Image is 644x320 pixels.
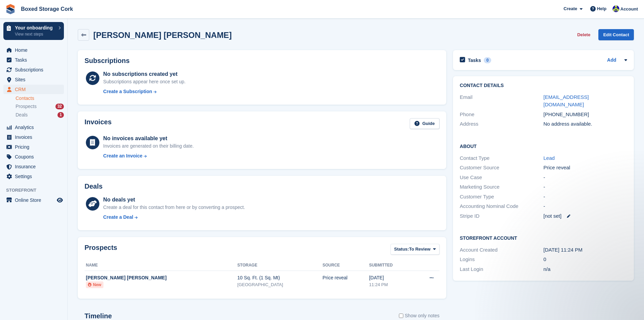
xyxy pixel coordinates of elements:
[460,83,627,88] h2: Contact Details
[460,193,543,201] div: Customer Type
[544,183,627,191] div: -
[460,120,543,128] div: Address
[399,312,403,319] input: Show only notes
[410,118,439,129] a: Guide
[484,57,492,63] div: 0
[460,183,543,191] div: Marketing Source
[16,103,37,110] span: Prospects
[3,132,64,142] a: menu
[544,155,555,161] a: Lead
[86,281,103,288] li: New
[3,75,64,84] a: menu
[18,3,76,15] a: Boxed Storage Cork
[16,95,64,102] a: Contacts
[15,123,55,132] span: Analytics
[55,104,64,109] div: 32
[544,193,627,201] div: -
[85,244,117,256] h2: Prospects
[460,234,627,241] h2: Storefront Account
[15,85,55,94] span: CRM
[544,265,627,273] div: n/a
[15,152,55,162] span: Coupons
[103,204,245,211] div: Create a deal for this contact from here or by converting a prospect.
[460,256,543,263] div: Logins
[85,312,112,320] h2: Timeline
[564,5,577,12] span: Create
[369,281,413,288] div: 11:24 PM
[3,162,64,171] a: menu
[85,183,102,190] h2: Deals
[607,57,616,64] a: Add
[57,112,64,118] div: 1
[86,274,237,281] div: [PERSON_NAME] [PERSON_NAME]
[399,312,439,319] label: Show only notes
[15,132,55,142] span: Invoices
[15,75,55,84] span: Sites
[15,31,55,37] p: View next steps
[394,246,409,253] span: Status:
[460,212,543,220] div: Stripe ID
[3,195,64,205] a: menu
[544,174,627,182] div: -
[544,94,589,108] a: [EMAIL_ADDRESS][DOMAIN_NAME]
[103,152,194,159] a: Create an Invoice
[460,174,543,182] div: Use Case
[620,6,638,13] span: Account
[3,142,64,152] a: menu
[237,260,323,271] th: Storage
[3,172,64,181] a: menu
[598,29,634,40] a: Edit Contact
[3,22,64,40] a: Your onboarding View next steps
[460,202,543,210] div: Accounting Nominal Code
[103,70,186,78] div: No subscriptions created yet
[544,246,627,254] div: [DATE] 11:24 PM
[3,123,64,132] a: menu
[237,274,323,281] div: 10 Sq. Ft. (1 Sq. Mt)
[613,5,619,12] img: Vincent
[15,45,55,55] span: Home
[16,112,28,118] span: Deals
[3,85,64,94] a: menu
[460,164,543,172] div: Customer Source
[5,4,16,14] img: stora-icon-8386f47178a22dfd0bd8f6a31ec36ba5ce8667c1dd55bd0f319d3a0aa187defe.svg
[15,195,55,205] span: Online Store
[544,202,627,210] div: -
[369,260,413,271] th: Submitted
[544,256,627,263] div: 0
[460,246,543,254] div: Account Created
[544,164,627,172] div: Price reveal
[468,57,481,63] h2: Tasks
[15,162,55,171] span: Insurance
[460,111,543,119] div: Phone
[3,45,64,55] a: menu
[103,214,133,221] div: Create a Deal
[460,143,627,149] h2: About
[544,212,627,220] div: [not set]
[460,265,543,273] div: Last Login
[103,88,152,95] div: Create a Subscription
[544,111,627,119] div: [PHONE_NUMBER]
[6,187,67,194] span: Storefront
[323,274,369,281] div: Price reveal
[85,260,237,271] th: Name
[85,57,439,65] h2: Subscriptions
[237,281,323,288] div: [GEOGRAPHIC_DATA]
[15,172,55,181] span: Settings
[85,118,112,129] h2: Invoices
[574,29,593,40] button: Delete
[15,142,55,152] span: Pricing
[597,5,606,12] span: Help
[56,196,64,204] a: Preview store
[390,244,439,255] button: Status: To Review
[103,143,194,150] div: Invoices are generated on their billing date.
[369,274,413,281] div: [DATE]
[103,152,142,159] div: Create an Invoice
[15,25,55,30] p: Your onboarding
[3,65,64,74] a: menu
[103,88,186,95] a: Create a Subscription
[323,260,369,271] th: Source
[103,196,245,204] div: No deals yet
[544,120,627,128] div: No address available.
[460,154,543,162] div: Contact Type
[3,152,64,162] a: menu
